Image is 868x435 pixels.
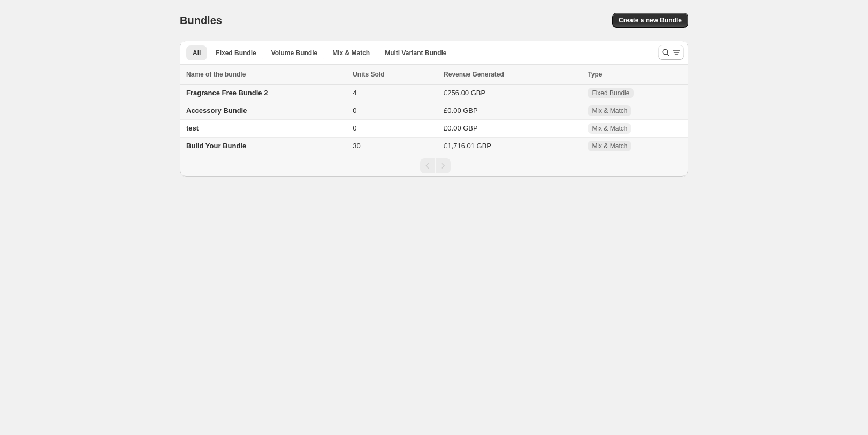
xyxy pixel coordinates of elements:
[271,49,317,57] span: Volume Bundle
[592,142,627,150] span: Mix & Match
[180,155,688,177] nav: Pagination
[444,124,478,132] span: £0.00 GBP
[353,124,356,132] span: 0
[186,69,346,80] div: Name of the bundle
[353,89,356,97] span: 4
[353,142,360,150] span: 30
[444,89,485,97] span: £256.00 GBP
[385,49,446,57] span: Multi Variant Bundle
[588,69,682,80] div: Type
[353,106,356,115] span: 0
[216,49,256,57] span: Fixed Bundle
[444,142,491,150] span: £1,716.01 GBP
[619,16,682,25] span: Create a new Bundle
[186,142,246,150] span: Build Your Bundle
[444,69,504,80] span: Revenue Generated
[193,49,201,57] span: All
[332,49,370,57] span: Mix & Match
[180,14,222,27] h1: Bundles
[658,45,684,60] button: Search and filter results
[592,124,627,133] span: Mix & Match
[592,89,629,97] span: Fixed Bundle
[444,106,478,115] span: £0.00 GBP
[186,89,268,97] span: Fragrance Free Bundle 2
[353,69,384,80] span: Units Sold
[444,69,515,80] button: Revenue Generated
[186,106,247,115] span: Accessory Bundle
[592,106,627,115] span: Mix & Match
[186,124,199,132] span: test
[612,13,688,28] button: Create a new Bundle
[353,69,395,80] button: Units Sold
